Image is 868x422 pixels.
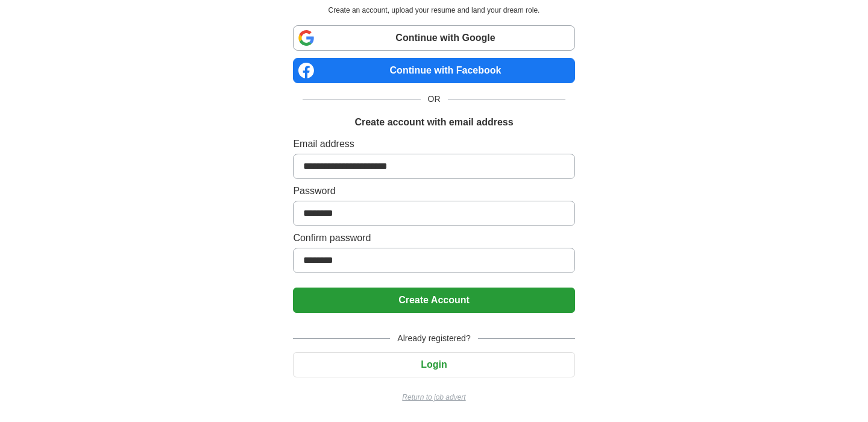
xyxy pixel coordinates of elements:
a: Return to job advert [293,392,574,403]
a: Continue with Google [293,25,574,51]
span: OR [421,93,448,105]
h1: Create account with email address [354,115,513,130]
label: Email address [293,137,574,151]
label: Confirm password [293,231,574,245]
button: Login [293,352,574,377]
a: Continue with Facebook [293,58,574,83]
label: Password [293,184,574,198]
a: Login [293,359,574,370]
span: Already registered? [390,332,477,345]
button: Create Account [293,288,574,313]
p: Create an account, upload your resume and land your dream role. [295,5,572,16]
